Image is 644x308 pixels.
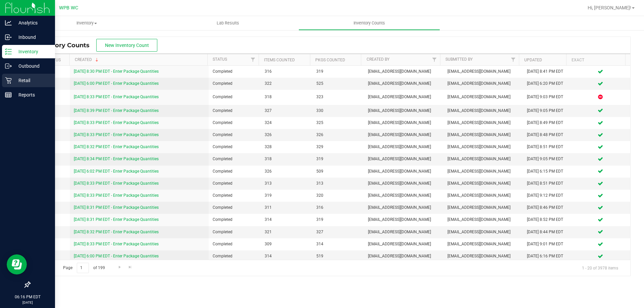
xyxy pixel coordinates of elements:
[524,58,542,62] a: Updated
[213,94,256,100] span: Completed
[527,168,567,175] div: [DATE] 6:15 PM EDT
[527,241,567,247] div: [DATE] 9:01 PM EDT
[527,156,567,162] div: [DATE] 9:05 PM EDT
[74,242,159,246] a: [DATE] 8:33 PM EDT - Enter Package Quantities
[74,169,159,174] a: [DATE] 6:02 PM EDT - Enter Package Quantities
[447,229,519,235] span: [EMAIL_ADDRESS][DOMAIN_NAME]
[74,205,159,210] a: [DATE] 8:31 PM EDT - Enter Package Quantities
[125,263,135,272] a: Go to the last page
[447,156,519,162] span: [EMAIL_ADDRESS][DOMAIN_NAME]
[12,76,52,84] p: Retail
[316,217,360,223] span: 319
[74,181,159,186] a: [DATE] 8:33 PM EDT - Enter Package Quantities
[316,132,360,138] span: 326
[316,192,360,199] span: 320
[74,95,159,99] a: [DATE] 8:33 PM EDT - Enter Package Quantities
[213,108,256,114] span: Completed
[527,192,567,199] div: [DATE] 9:12 PM EDT
[248,54,259,65] a: Filter
[368,94,439,100] span: [EMAIL_ADDRESS][DOMAIN_NAME]
[59,5,78,11] span: WPB WC
[447,120,519,126] span: [EMAIL_ADDRESS][DOMAIN_NAME]
[527,204,567,211] div: [DATE] 8:46 PM EDT
[265,108,308,114] span: 327
[74,254,159,258] a: [DATE] 6:00 PM EDT - Enter Package Quantities
[316,80,360,87] span: 525
[5,34,12,41] inline-svg: Inbound
[213,156,256,162] span: Completed
[74,193,159,198] a: [DATE] 8:33 PM EDT - Enter Package Quantities
[213,132,256,138] span: Completed
[265,120,308,126] span: 324
[57,263,110,273] span: Page of 199
[7,254,27,274] iframe: Resource center
[213,120,256,126] span: Completed
[213,80,256,87] span: Completed
[5,91,12,98] inline-svg: Reports
[74,108,159,113] a: [DATE] 8:39 PM EDT - Enter Package Quantities
[447,80,519,87] span: [EMAIL_ADDRESS][DOMAIN_NAME]
[5,48,12,55] inline-svg: Inventory
[368,229,439,235] span: [EMAIL_ADDRESS][DOMAIN_NAME]
[74,217,159,222] a: [DATE] 8:31 PM EDT - Enter Package Quantities
[447,192,519,199] span: [EMAIL_ADDRESS][DOMAIN_NAME]
[16,20,157,26] span: Inventory
[74,81,159,86] a: [DATE] 6:00 PM EDT - Enter Package Quantities
[368,253,439,259] span: [EMAIL_ADDRESS][DOMAIN_NAME]
[368,120,439,126] span: [EMAIL_ADDRESS][DOMAIN_NAME]
[213,217,256,223] span: Completed
[507,54,519,65] a: Filter
[213,180,256,187] span: Completed
[527,120,567,126] div: [DATE] 8:49 PM EDT
[368,217,439,223] span: [EMAIL_ADDRESS][DOMAIN_NAME]
[316,180,360,187] span: 313
[447,253,519,259] span: [EMAIL_ADDRESS][DOMAIN_NAME]
[213,168,256,175] span: Completed
[74,69,159,74] a: [DATE] 8:30 PM EDT - Enter Package Quantities
[368,180,439,187] span: [EMAIL_ADDRESS][DOMAIN_NAME]
[344,20,394,26] span: Inventory Counts
[316,120,360,126] span: 325
[368,192,439,199] span: [EMAIL_ADDRESS][DOMAIN_NAME]
[316,156,360,162] span: 319
[3,294,52,300] p: 06:16 PM EDT
[208,20,248,26] span: Lab Results
[74,157,159,161] a: [DATE] 8:34 PM EDT - Enter Package Quantities
[157,16,299,30] a: Lab Results
[447,241,519,247] span: [EMAIL_ADDRESS][DOMAIN_NAME]
[265,253,308,259] span: 314
[3,300,52,305] p: [DATE]
[35,42,96,49] span: Inventory Counts
[213,144,256,150] span: Completed
[264,58,295,62] a: Items Counted
[105,43,149,48] span: New Inventory Count
[213,68,256,75] span: Completed
[447,108,519,114] span: [EMAIL_ADDRESS][DOMAIN_NAME]
[316,68,360,75] span: 319
[316,241,360,247] span: 314
[75,57,100,62] a: Created
[5,77,12,84] inline-svg: Retail
[12,62,52,70] p: Outbound
[12,19,52,27] p: Analytics
[265,132,308,138] span: 326
[429,54,440,65] a: Filter
[265,217,308,223] span: 314
[447,217,519,223] span: [EMAIL_ADDRESS][DOMAIN_NAME]
[368,144,439,150] span: [EMAIL_ADDRESS][DOMAIN_NAME]
[368,204,439,211] span: [EMAIL_ADDRESS][DOMAIN_NAME]
[74,132,159,137] a: [DATE] 8:33 PM EDT - Enter Package Quantities
[527,229,567,235] div: [DATE] 8:44 PM EDT
[115,263,124,272] a: Go to the next page
[299,16,440,30] a: Inventory Counts
[316,253,360,259] span: 519
[316,204,360,211] span: 316
[265,80,308,87] span: 322
[368,156,439,162] span: [EMAIL_ADDRESS][DOMAIN_NAME]
[367,57,389,62] a: Created By
[527,253,567,259] div: [DATE] 6:16 PM EDT
[12,33,52,41] p: Inbound
[447,144,519,150] span: [EMAIL_ADDRESS][DOMAIN_NAME]
[527,94,567,100] div: [DATE] 9:03 PM EDT
[316,108,360,114] span: 330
